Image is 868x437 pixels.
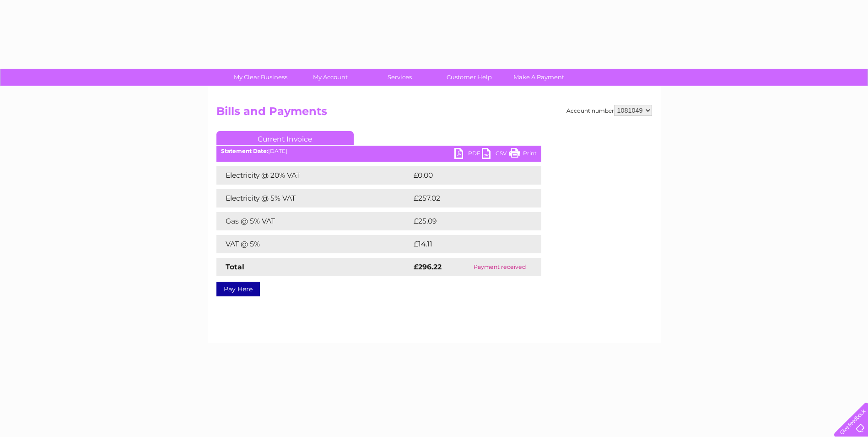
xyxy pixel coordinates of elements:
a: Print [509,148,537,161]
td: £257.02 [411,189,525,208]
div: Account number [566,105,652,116]
a: Make A Payment [501,69,577,86]
a: Services [362,69,437,86]
a: My Clear Business [223,69,298,86]
b: Statement Date: [221,147,268,154]
div: [DATE] [216,148,541,154]
td: Gas @ 5% VAT [216,212,411,230]
a: PDF [454,148,482,161]
td: £14.11 [411,235,520,253]
strong: Total [226,262,244,271]
td: £25.09 [411,212,523,230]
td: £0.00 [411,166,520,185]
a: CSV [482,148,509,161]
td: VAT @ 5% [216,235,411,253]
a: Pay Here [216,282,260,296]
a: Customer Help [431,69,507,86]
h2: Bills and Payments [216,105,652,122]
strong: £296.22 [414,262,442,271]
td: Payment received [458,258,541,276]
td: Electricity @ 20% VAT [216,166,411,185]
a: Current Invoice [216,131,354,145]
a: My Account [292,69,368,86]
td: Electricity @ 5% VAT [216,189,411,208]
